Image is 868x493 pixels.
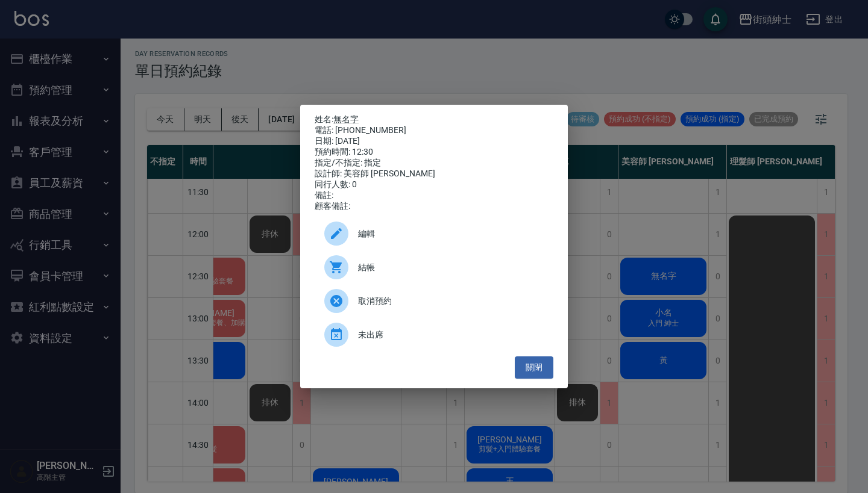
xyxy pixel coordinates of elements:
span: 編輯 [358,228,544,240]
span: 取消預約 [358,295,544,308]
span: 結帳 [358,261,544,274]
div: 設計師: 美容師 [PERSON_NAME] [315,169,553,179]
a: 無名字 [333,114,359,124]
div: 未出席 [315,318,553,352]
div: 取消預約 [315,284,553,318]
div: 顧客備註: [315,201,553,212]
span: 未出席 [358,329,544,341]
div: 備註: [315,190,553,201]
div: 日期: [DATE] [315,136,553,147]
a: 結帳 [315,250,553,284]
div: 預約時間: 12:30 [315,147,553,158]
div: 編輯 [315,217,553,250]
p: 姓名: [315,114,553,125]
div: 同行人數: 0 [315,179,553,190]
div: 指定/不指定: 指定 [315,158,553,169]
button: 關閉 [515,356,553,379]
div: 電話: [PHONE_NUMBER] [315,125,553,136]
